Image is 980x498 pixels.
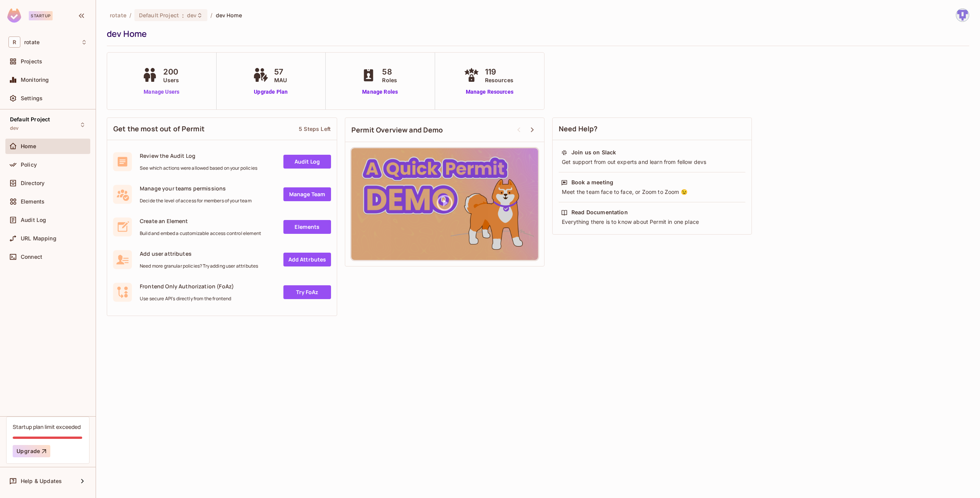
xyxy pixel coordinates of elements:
span: Resources [485,76,513,84]
span: Elements [21,199,45,205]
span: Default Project [139,12,179,19]
span: Create an Element [140,217,261,225]
div: 5 Steps Left [299,125,331,132]
span: R [8,36,20,48]
span: 57 [274,66,287,78]
span: : [182,12,184,18]
span: Decide the level of access for members of your team [140,198,252,204]
span: Workspace: rotate [24,39,40,45]
a: Try FoAz [283,285,331,299]
span: Users [163,76,179,84]
span: Review the Audit Log [140,152,257,159]
span: 119 [485,66,513,78]
div: Read Documentation [571,208,628,216]
span: dev [10,125,18,131]
div: Startup plan limit exceeded [13,423,81,430]
div: Book a meeting [571,179,613,186]
div: Join us on Slack [571,149,616,156]
span: Projects [21,58,42,65]
span: Monitoring [21,77,49,83]
span: Get the most out of Permit [113,124,205,134]
img: hassen@letsrotate.com [956,9,969,22]
span: Settings [21,95,43,101]
div: Get support from out experts and learn from fellow devs [561,158,743,166]
span: Need more granular policies? Try adding user attributes [140,263,258,269]
span: URL Mapping [21,235,56,242]
div: dev Home [107,28,965,40]
span: Frontend Only Authorization (FoAz) [140,283,234,290]
a: Audit Log [283,155,331,169]
a: Upgrade Plan [251,88,291,96]
a: Manage Users [140,88,183,96]
span: the active workspace [110,12,126,19]
div: Everything there is to know about Permit in one place [561,218,743,226]
div: Meet the team face to face, or Zoom to Zoom 😉 [561,188,743,196]
a: Manage Resources [462,88,517,96]
span: Roles [382,76,397,84]
span: Manage your teams permissions [140,185,252,192]
div: Startup [29,11,53,20]
a: Add Attrbutes [283,253,331,266]
span: dev Home [216,12,242,19]
span: Use secure API's directly from the frontend [140,296,234,302]
span: Policy [21,162,37,168]
span: See which actions were allowed based on your policies [140,165,257,171]
a: Elements [283,220,331,234]
span: Default Project [10,116,50,122]
span: Audit Log [21,217,46,223]
span: Permit Overview and Demo [351,125,443,135]
button: Upgrade [13,445,50,457]
span: dev [187,12,197,19]
li: / [129,12,131,19]
span: Directory [21,180,45,186]
span: MAU [274,76,287,84]
span: Connect [21,254,42,260]
span: 200 [163,66,179,78]
span: Home [21,143,36,149]
span: Build and embed a customizable access control element [140,230,261,237]
a: Manage Team [283,187,331,201]
span: 58 [382,66,397,78]
span: Need Help? [559,124,598,134]
a: Manage Roles [359,88,401,96]
li: / [210,12,212,19]
span: Help & Updates [21,478,62,484]
span: Add user attributes [140,250,258,257]
img: SReyMgAAAABJRU5ErkJggg== [7,8,21,23]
